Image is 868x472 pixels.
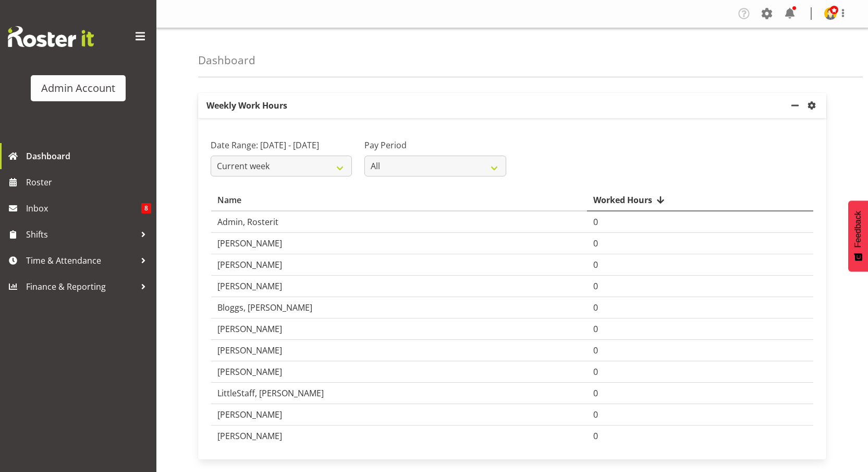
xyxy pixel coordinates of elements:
span: Finance & Reporting [26,279,136,294]
span: Roster [26,174,151,190]
span: Shifts [26,227,136,242]
h4: Dashboard [198,54,255,66]
span: Feedback [853,211,863,247]
span: 8 [141,203,151,214]
div: Admin Account [41,80,115,96]
img: admin-rosteritf9cbda91fdf824d97c9d6345b1f660ea.png [824,7,837,20]
img: Rosterit website logo [8,26,94,47]
button: Feedback - Show survey [848,200,868,272]
span: Inbox [26,200,141,216]
span: Time & Attendance [26,253,136,268]
span: Dashboard [26,148,151,164]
